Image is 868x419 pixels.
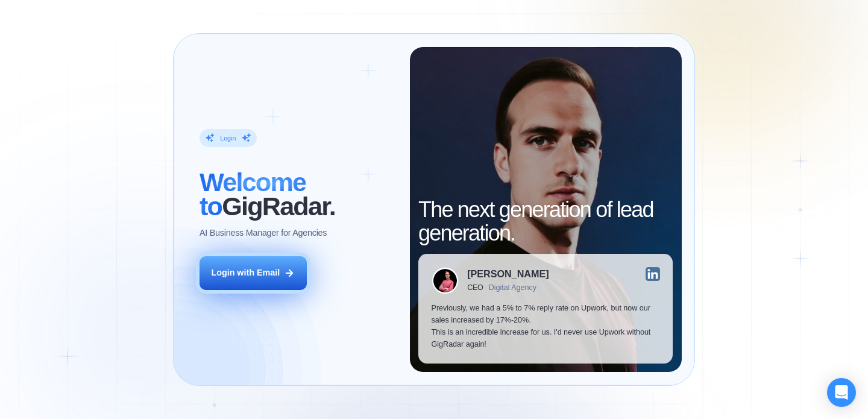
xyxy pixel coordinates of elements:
h2: ‍ GigRadar. [200,171,397,218]
div: CEO [467,283,483,292]
button: Login with Email [200,256,307,290]
div: Digital Agency [489,283,536,292]
p: Previously, we had a 5% to 7% reply rate on Upwork, but now our sales increased by 17%-20%. This ... [432,303,660,350]
div: Login with Email [211,267,280,279]
div: [PERSON_NAME] [467,269,549,279]
div: Login [220,134,236,142]
span: Welcome to [200,168,306,221]
div: Open Intercom Messenger [827,378,856,407]
p: AI Business Manager for Agencies [200,227,327,239]
h2: The next generation of lead generation. [418,198,673,245]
